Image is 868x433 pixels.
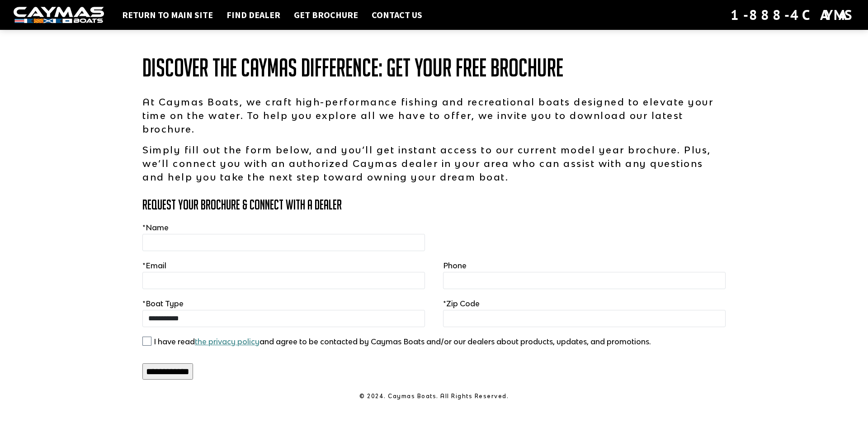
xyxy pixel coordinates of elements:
div: 1-888-4CAYMAS [731,5,854,25]
p: Simply fill out the form below, and you’ll get instant access to our current model year brochure.... [142,143,726,184]
h1: Discover the Caymas Difference: Get Your Free Brochure [142,54,726,81]
label: Phone [443,260,467,271]
img: white-logo-c9c8dbefe5ff5ceceb0f0178aa75bf4bb51f6bca0971e226c86eb53dfe498488.png [14,7,104,24]
p: At Caymas Boats, we craft high-performance fishing and recreational boats designed to elevate you... [142,95,726,136]
a: Return to main site [118,9,217,21]
a: Get Brochure [289,9,363,21]
label: Name [142,222,169,233]
a: Contact Us [367,9,427,21]
label: I have read and agree to be contacted by Caymas Boats and/or our dealers about products, updates,... [154,336,651,347]
a: Find Dealer [222,9,285,21]
a: the privacy policy [195,337,259,346]
label: Email [142,260,166,271]
label: Zip Code [443,298,480,309]
p: © 2024. Caymas Boats. All Rights Reserved. [142,392,726,400]
h3: Request Your Brochure & Connect with a Dealer [142,197,726,212]
label: Boat Type [142,298,184,309]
